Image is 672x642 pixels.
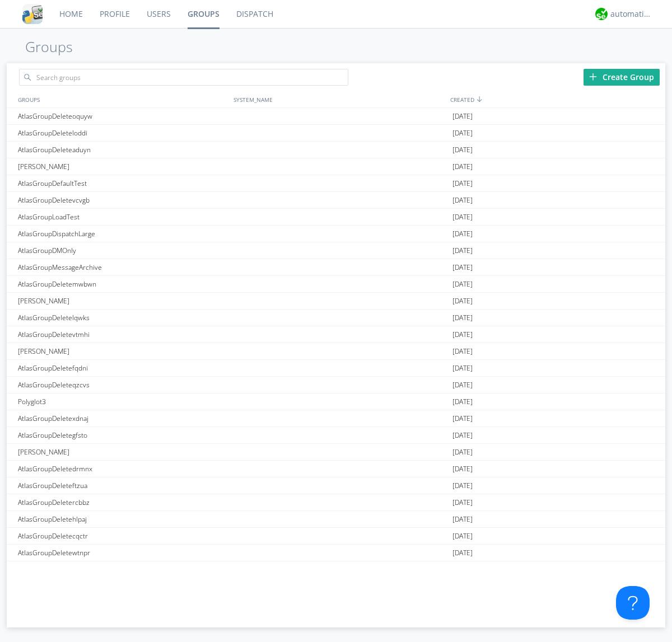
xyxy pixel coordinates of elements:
span: [DATE] [452,545,473,561]
div: AtlasGroupDeleteloddi [15,125,231,141]
span: [DATE] [452,561,473,578]
div: AtlasGroupDeletercbbz [15,494,231,510]
span: [DATE] [452,444,473,461]
a: AtlasGroupDeleteqzcvs[DATE] [7,377,665,393]
span: [DATE] [452,175,473,192]
div: CREATED [447,91,665,107]
div: AtlasGroupDeletecqctr [15,528,231,544]
span: [DATE] [452,494,473,511]
div: AtlasGroupDeletemwbwn [15,276,231,292]
span: [DATE] [452,393,473,410]
span: [DATE] [452,108,473,125]
div: [PERSON_NAME] [15,158,231,175]
a: AtlasGroupDeletercbbz[DATE] [7,494,665,511]
div: [PERSON_NAME] [15,444,231,460]
span: [DATE] [452,276,473,293]
a: AtlasGroupDefaultTest[DATE] [7,175,665,192]
div: AtlasGroupMessageArchive [15,259,231,275]
a: AtlasGroupLoadTest[DATE] [7,209,665,226]
div: AtlasGroupDeletexdnaj [15,410,231,427]
span: [DATE] [452,293,473,310]
span: [DATE] [452,310,473,326]
div: SYSTEM_NAME [231,91,447,107]
span: [DATE] [452,377,473,393]
img: plus.svg [589,73,597,81]
div: AtlasGroupDeletehlpaj [15,511,231,527]
div: AtlasGroupDeletevtmhi [15,326,231,343]
div: [PERSON_NAME] [15,293,231,309]
div: Polyglot3 [15,393,231,410]
img: cddb5a64eb264b2086981ab96f4c1ba7 [22,4,43,24]
span: [DATE] [452,461,473,477]
a: AtlasGroupDeletelqwks[DATE] [7,310,665,326]
a: AtlasGroupDeleteaduyn[DATE] [7,142,665,158]
div: AtlasGroupDeleteoquyw [15,108,231,124]
a: AtlasGroupDeleteoquyw[DATE] [7,108,665,125]
span: [DATE] [452,343,473,360]
a: AtlasGroupDeletehlpaj[DATE] [7,511,665,528]
a: AtlasGroupDeletedrmnx[DATE] [7,461,665,477]
a: AtlasGroupDispatchLarge[DATE] [7,226,665,242]
span: [DATE] [452,259,473,276]
div: AtlasGroupDeleteqzcvs [15,377,231,393]
a: AtlasGroupDeletegfsto[DATE] [7,427,665,444]
div: AtlasGroupDispatchLarge [15,226,231,242]
input: Search groups [19,69,348,86]
span: [DATE] [452,242,473,259]
div: AtlasGroupLoadTest [15,209,231,225]
a: AtlasGroupDeletecqctr[DATE] [7,528,665,545]
span: [DATE] [452,360,473,377]
a: AtlasGroupDeletevcvgb[DATE] [7,192,665,209]
span: [DATE] [452,158,473,175]
div: AtlasGroupDeletefqdni [15,360,231,376]
a: AtlasGroupDeletexdnaj[DATE] [7,410,665,427]
a: AtlasGroupDMOnly[DATE] [7,242,665,259]
a: [PERSON_NAME][DATE] [7,444,665,461]
span: [DATE] [452,125,473,142]
iframe: Toggle Customer Support [616,586,650,620]
div: AtlasGroupDeletegfsto [15,427,231,443]
span: [DATE] [452,528,473,545]
div: AtlasGroupDeletedzdfu [15,561,231,578]
a: AtlasGroupDeleteloddi[DATE] [7,125,665,142]
span: [DATE] [452,410,473,427]
div: AtlasGroupDeletedrmnx [15,461,231,477]
a: AtlasGroupDeletedzdfu[DATE] [7,561,665,578]
a: [PERSON_NAME][DATE] [7,158,665,175]
span: [DATE] [452,326,473,343]
span: [DATE] [452,511,473,528]
a: [PERSON_NAME][DATE] [7,293,665,310]
span: [DATE] [452,427,473,444]
img: d2d01cd9b4174d08988066c6d424eccd [595,8,608,20]
div: AtlasGroupDeleteaduyn [15,142,231,158]
div: AtlasGroupDefaultTest [15,175,231,191]
a: Polyglot3[DATE] [7,393,665,410]
a: AtlasGroupDeletemwbwn[DATE] [7,276,665,293]
a: AtlasGroupDeletefqdni[DATE] [7,360,665,377]
span: [DATE] [452,477,473,494]
a: AtlasGroupDeletewtnpr[DATE] [7,545,665,561]
a: AtlasGroupDeletevtmhi[DATE] [7,326,665,343]
div: AtlasGroupDeleteftzua [15,477,231,494]
div: [PERSON_NAME] [15,343,231,359]
span: [DATE] [452,226,473,242]
div: AtlasGroupDeletelqwks [15,310,231,326]
div: Create Group [584,69,660,86]
div: AtlasGroupDMOnly [15,242,231,259]
div: automation+atlas [610,8,652,20]
div: AtlasGroupDeletevcvgb [15,192,231,208]
a: AtlasGroupMessageArchive[DATE] [7,259,665,276]
a: [PERSON_NAME][DATE] [7,343,665,360]
span: [DATE] [452,209,473,226]
span: [DATE] [452,142,473,158]
div: AtlasGroupDeletewtnpr [15,545,231,561]
span: [DATE] [452,192,473,209]
a: AtlasGroupDeleteftzua[DATE] [7,477,665,494]
div: GROUPS [15,91,228,107]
